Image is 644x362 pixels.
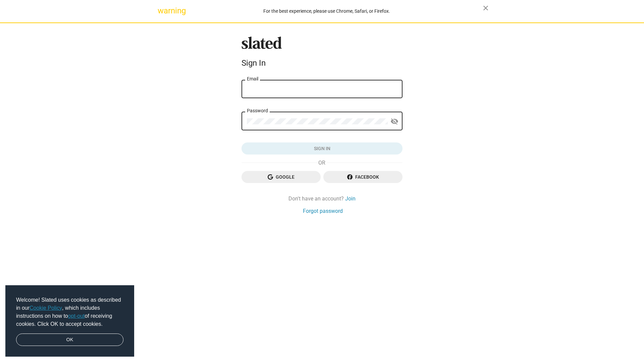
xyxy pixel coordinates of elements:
button: Show password [388,115,401,128]
div: Sign In [241,58,402,68]
span: Facebook [329,171,397,183]
a: Cookie Policy [30,305,62,311]
mat-icon: close [482,4,490,12]
a: dismiss cookie message [16,334,123,346]
a: Join [345,195,356,202]
sl-branding: Sign In [241,37,402,71]
a: opt-out [68,313,85,319]
div: cookieconsent [5,285,134,357]
a: Forgot password [303,207,343,215]
span: Welcome! Slated uses cookies as described in our , which includes instructions on how to of recei... [16,296,123,328]
mat-icon: warning [158,7,166,15]
div: For the best experience, please use Chrome, Safari, or Firefox. [170,7,483,16]
mat-icon: visibility_off [390,116,398,127]
button: Facebook [323,171,402,183]
button: Google [241,171,321,183]
div: Don't have an account? [241,195,402,202]
span: Google [247,171,315,183]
